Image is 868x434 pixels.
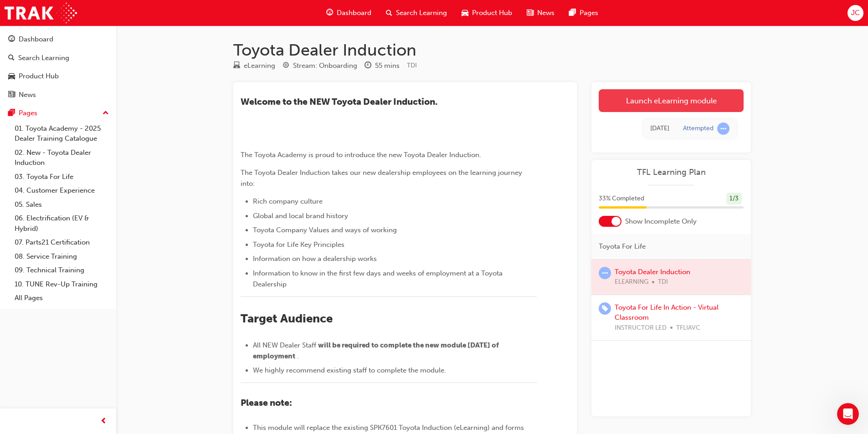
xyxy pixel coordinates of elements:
a: search-iconSearch Learning [379,4,454,22]
a: News [4,87,113,103]
span: learningResourceType_ELEARNING-icon [233,62,240,70]
div: Search Learning [18,53,69,63]
span: pages-icon [8,109,15,117]
a: 07. Parts21 Certification [11,235,113,250]
a: Search Learning [4,50,113,66]
a: pages-iconPages [562,4,606,22]
div: Wed Sep 24 2025 08:33:11 GMT+1000 (Australian Eastern Standard Time) [650,123,669,134]
a: Toyota For Life In Action - Virtual Classroom [615,303,719,322]
div: 55 mins [375,61,400,71]
span: . [297,352,299,360]
a: Product Hub [4,68,113,85]
a: news-iconNews [519,4,562,22]
span: Show Incomplete Only [625,216,697,227]
span: car-icon [8,72,15,81]
span: Toyota For Life [599,241,646,252]
a: 04. Customer Experience [11,184,113,198]
span: TFLIAVC [676,323,700,333]
span: INSTRUCTOR LED [615,323,667,333]
span: Global and local brand history [253,212,348,220]
div: Attempted [683,124,714,133]
a: 02. New - Toyota Dealer Induction [11,146,113,170]
span: Please note: [241,398,292,408]
span: news-icon [8,91,15,99]
a: TFL Learning Plan [599,167,744,178]
span: The Toyota Academy is proud to introduce the new Toyota Dealer Induction. [241,151,481,159]
a: 08. Service Training [11,250,113,264]
span: learningRecordVerb_ATTEMPT-icon [717,123,729,135]
a: 01. Toyota Academy - 2025 Dealer Training Catalogue [11,122,113,146]
span: search-icon [386,7,392,19]
span: ​Welcome to the NEW Toyota Dealer Induction. [241,97,437,107]
span: Toyota Company Values and ways of working [253,226,397,234]
span: The Toyota Dealer Induction takes our new dealership employees on the learning journey into: [241,168,524,188]
span: Product Hub [472,8,512,18]
div: eLearning [244,61,275,71]
a: car-iconProduct Hub [454,4,519,22]
div: Type [233,60,275,71]
span: Pages [580,8,598,18]
span: search-icon [8,54,15,62]
span: Information on how a dealership works [253,255,377,263]
span: Information to know in the first few days and weeks of employment at a Toyota Dealership [253,269,504,288]
a: guage-iconDashboard [319,4,379,22]
span: 33 % Completed [599,194,644,204]
span: learningRecordVerb_ENROLL-icon [599,302,611,315]
a: 05. Sales [11,198,113,212]
div: Pages [19,108,37,118]
span: target-icon [282,62,289,70]
span: Rich company culture [253,197,323,205]
div: Stream: Onboarding [293,61,357,71]
div: Stream [282,60,357,71]
span: All NEW Dealer Staff [253,341,316,349]
button: DashboardSearch LearningProduct HubNews [4,29,113,105]
div: Product Hub [19,71,59,82]
a: 09. Technical Training [11,263,113,277]
div: News [19,90,36,100]
span: news-icon [527,7,534,19]
span: guage-icon [326,7,333,19]
a: 03. Toyota For Life [11,170,113,184]
button: Pages [4,105,113,122]
span: clock-icon [365,62,371,70]
a: Launch eLearning module [599,89,744,112]
h1: Toyota Dealer Induction [233,40,751,60]
span: Toyota for Life Key Principles [253,240,344,249]
span: prev-icon [100,416,107,427]
span: Target Audience [241,311,333,326]
span: car-icon [462,7,468,19]
a: 06. Electrification (EV & Hybrid) [11,211,113,235]
span: JC [851,8,860,18]
span: guage-icon [8,36,15,44]
button: JC [847,5,863,21]
span: will be required to complete the new module [DATE] of employment [253,341,500,360]
span: up-icon [103,107,109,119]
div: Dashboard [19,34,53,45]
img: Trak [5,3,77,23]
div: Duration [365,60,400,71]
a: Dashboard [4,31,113,48]
a: 10. TUNE Rev-Up Training [11,277,113,291]
iframe: Intercom live chat [837,403,859,425]
span: pages-icon [569,7,576,19]
a: All Pages [11,291,113,305]
span: Search Learning [396,8,447,18]
span: Dashboard [337,8,371,18]
span: Learning resource code [407,61,417,69]
span: News [537,8,555,18]
span: learningRecordVerb_ATTEMPT-icon [599,267,611,279]
div: 1 / 3 [726,193,742,205]
span: We highly recommend existing staff to complete the module. [253,366,446,374]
